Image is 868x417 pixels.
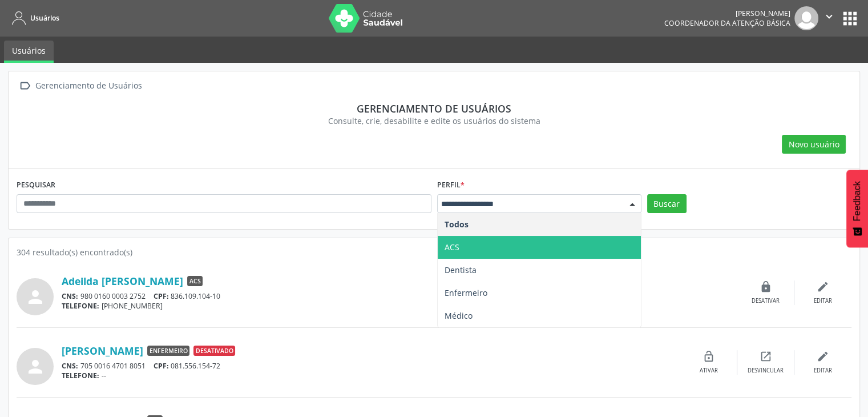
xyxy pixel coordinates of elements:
[25,287,46,307] i: person
[62,371,680,380] div: --
[154,291,169,301] span: CPF:
[664,9,790,18] div: [PERSON_NAME]
[748,367,784,375] div: Desvincular
[147,346,189,356] span: Enfermeiro
[445,287,487,298] span: Enfermeiro
[25,115,843,127] div: Consulte, crie, desabilite e edite os usuários do sistema
[8,9,59,27] a: Usuários
[852,181,862,221] span: Feedback
[4,41,54,63] a: Usuários
[647,194,687,214] button: Buscar
[752,297,780,305] div: Desativar
[846,170,868,247] button: Feedback - Mostrar pesquisa
[445,242,459,252] span: ACS
[664,18,790,28] span: Coordenador da Atenção Básica
[62,291,78,301] span: CNS:
[817,280,829,293] i: edit
[62,275,183,287] a: Adeilda [PERSON_NAME]
[25,356,46,377] i: person
[62,301,99,311] span: TELEFONE:
[30,13,59,23] span: Usuários
[445,264,477,275] span: Dentista
[445,310,473,321] span: Médico
[62,371,99,380] span: TELEFONE:
[17,78,33,94] i: 
[17,78,144,94] a:  Gerenciamento de Usuários
[760,280,772,293] i: lock
[789,138,839,150] span: Novo usuário
[62,361,78,371] span: CNS:
[700,367,718,375] div: Ativar
[437,177,465,194] label: Perfil
[62,344,143,357] a: [PERSON_NAME]
[62,361,680,371] div: 705 0016 4701 8051 081.556.154-72
[62,291,737,301] div: 980 0160 0003 2752 836.109.104-10
[818,6,840,30] button: 
[823,10,835,23] i: 
[62,301,737,311] div: [PHONE_NUMBER]
[193,346,235,356] span: Desativado
[814,297,832,305] div: Editar
[17,177,55,194] label: PESQUISAR
[703,350,715,363] i: lock_open
[840,9,860,29] button: apps
[33,78,144,94] div: Gerenciamento de Usuários
[187,276,203,286] span: ACS
[760,350,772,363] i: open_in_new
[17,246,851,258] div: 304 resultado(s) encontrado(s)
[814,367,832,375] div: Editar
[25,102,843,115] div: Gerenciamento de usuários
[445,219,469,230] span: Todos
[794,6,818,30] img: img
[154,361,169,371] span: CPF:
[782,135,846,154] button: Novo usuário
[817,350,829,363] i: edit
